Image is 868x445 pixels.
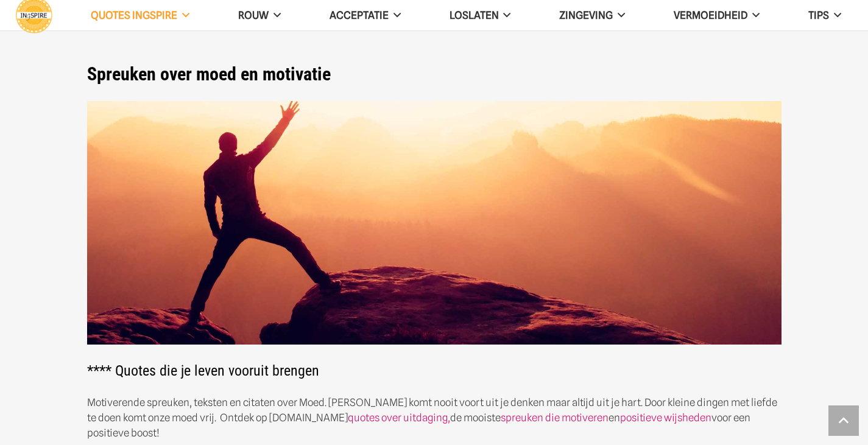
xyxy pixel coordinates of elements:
[450,9,499,21] span: Loslaten
[87,395,782,441] p: Motiverende spreuken, teksten en citaten over Moed. [PERSON_NAME] komt nooit voort uit je denken ...
[613,10,625,21] span: Zingeving Menu
[499,10,511,21] span: Loslaten Menu
[348,412,450,424] a: quotes over uitdaging,
[828,405,859,436] a: Terug naar top
[829,10,841,21] span: TIPS Menu
[620,412,711,424] a: positieve wijsheden
[808,9,829,21] span: TIPS
[238,9,269,21] span: ROUW
[501,412,609,424] a: spreuken die motiveren
[177,10,189,21] span: QUOTES INGSPIRE Menu
[91,9,177,21] span: QUOTES INGSPIRE
[330,9,389,21] span: Acceptatie
[269,10,281,21] span: ROUW Menu
[559,9,613,21] span: Zingeving
[389,10,401,21] span: Acceptatie Menu
[87,63,782,85] h1: Spreuken over moed en motivatie
[674,9,747,21] span: VERMOEIDHEID
[747,10,760,21] span: VERMOEIDHEID Menu
[87,101,782,345] img: Spreuken over moed, moedig zijn en mooie woorden over uitdaging en kracht - ingspire.nl
[87,101,782,380] h2: **** Quotes die je leven vooruit brengen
